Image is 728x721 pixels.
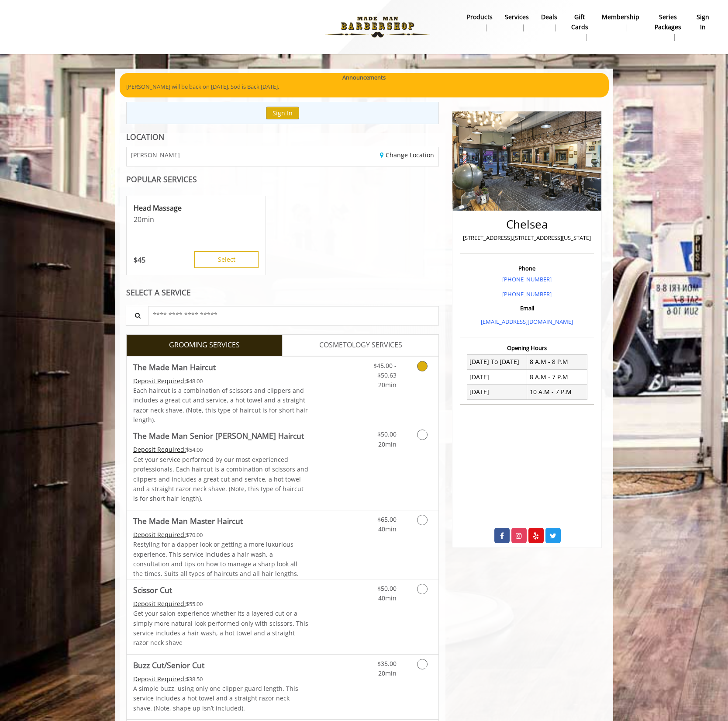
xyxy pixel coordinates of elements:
[194,251,259,268] button: Select
[126,306,148,326] button: Service Search
[133,445,309,454] div: $54.00
[652,12,684,32] b: Series packages
[134,255,145,265] p: 45
[134,203,259,213] p: Head Massage
[690,11,715,34] a: sign insign in
[133,600,186,608] span: This service needs some Advance to be paid before we block your appointment
[467,354,527,369] td: [DATE] To [DATE]
[481,318,573,326] a: [EMAIL_ADDRESS][DOMAIN_NAME]
[378,440,397,448] span: 20min
[467,12,493,22] b: products
[317,3,438,51] img: Made Man Barbershop logo
[126,174,197,184] b: POPULAR SERVICES
[319,340,402,351] span: COSMETOLOGY SERVICES
[126,82,602,91] p: [PERSON_NAME] will be back on [DATE]. Sod is Back [DATE].
[541,12,557,22] b: Deals
[134,255,138,265] span: $
[133,584,172,596] b: Scissor Cut
[133,659,204,671] b: Buzz Cut/Senior Cut
[462,218,592,231] h2: Chelsea
[527,370,587,385] td: 8 A.M - 7 P.M
[377,584,397,593] span: $50.00
[467,370,527,385] td: [DATE]
[133,361,216,373] b: The Made Man Haircut
[502,275,552,283] a: [PHONE_NUMBER]
[502,290,552,298] a: [PHONE_NUMBER]
[378,525,397,533] span: 40min
[133,684,309,713] p: A simple buzz, using only one clipper guard length. This service includes a hot towel and a strai...
[377,659,397,668] span: $35.00
[378,669,397,677] span: 20min
[596,11,645,34] a: MembershipMembership
[467,385,527,399] td: [DATE]
[133,515,243,527] b: The Made Man Master Haircut
[527,354,587,369] td: 8 A.M - 8 P.M
[569,12,589,32] b: gift cards
[563,11,595,43] a: Gift cardsgift cards
[377,430,397,438] span: $50.00
[133,530,186,539] span: This service needs some Advance to be paid before we block your appointment
[133,609,309,648] p: Get your salon experience whether its a layered cut or a simply more natural look performed only ...
[505,12,529,22] b: Services
[377,515,397,523] span: $65.00
[133,445,186,454] span: This service needs some Advance to be paid before we block your appointment
[133,530,309,540] div: $70.00
[378,381,397,389] span: 20min
[131,152,180,158] span: [PERSON_NAME]
[697,12,709,32] b: sign in
[535,11,563,34] a: DealsDeals
[133,674,309,684] div: $38.50
[126,288,439,297] div: SELECT A SERVICE
[645,11,690,43] a: Series packagesSeries packages
[602,12,639,22] b: Membership
[133,455,309,504] p: Get your service performed by our most experienced professionals. Each haircut is a combination o...
[461,11,499,34] a: Productsproducts
[527,385,587,399] td: 10 A.M - 7 P.M
[169,340,240,351] span: GROOMING SERVICES
[134,215,259,224] p: 20
[133,377,186,385] span: This service needs some Advance to be paid before we block your appointment
[126,132,164,142] b: LOCATION
[141,215,154,224] span: min
[133,386,308,424] span: Each haircut is a combination of scissors and clippers and includes a great cut and service, a ho...
[266,107,299,119] button: Sign In
[373,361,397,379] span: $45.00 - $50.63
[499,11,535,34] a: ServicesServices
[378,594,397,602] span: 40min
[342,73,386,82] b: Announcements
[460,345,594,351] h3: Opening Hours
[133,430,304,442] b: The Made Man Senior [PERSON_NAME] Haircut
[133,675,186,683] span: This service needs some Advance to be paid before we block your appointment
[133,376,309,386] div: $48.00
[133,599,309,609] div: $55.00
[462,233,592,243] p: [STREET_ADDRESS],[STREET_ADDRESS][US_STATE]
[462,265,592,271] h3: Phone
[462,305,592,311] h3: Email
[380,151,434,159] a: Change Location
[133,540,299,578] span: Restyling for a dapper look or getting a more luxurious experience. This service includes a hair ...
